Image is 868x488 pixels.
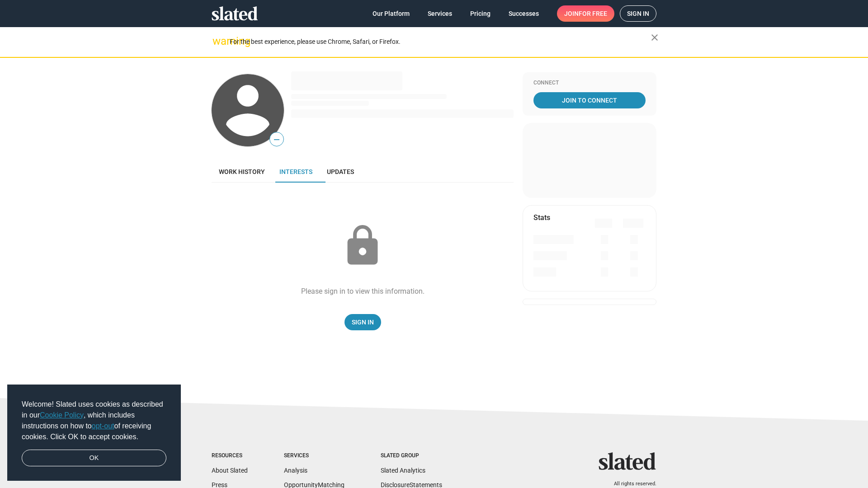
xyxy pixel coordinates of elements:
a: Updates [320,161,361,183]
a: Our Platform [365,5,417,22]
div: Connect [533,80,646,87]
span: Welcome! Slated uses cookies as described in our , which includes instructions on how to of recei... [22,399,166,442]
mat-card-title: Stats [533,213,550,222]
div: Services [284,452,344,460]
span: Interests [279,168,312,175]
span: Work history [219,168,265,175]
span: Join [564,5,607,22]
mat-icon: warning [212,36,223,47]
span: Pricing [470,5,491,22]
a: Work history [212,161,272,183]
a: Joinfor free [557,5,614,22]
span: Successes [509,5,539,22]
a: Successes [501,5,546,22]
span: Sign In [352,314,374,330]
span: Updates [327,168,354,175]
mat-icon: lock [340,223,385,268]
a: About Slated [212,467,248,474]
a: Sign in [620,5,656,22]
span: Sign in [627,6,649,21]
div: Resources [212,452,248,460]
a: Interests [272,161,320,183]
div: cookieconsent [7,385,181,481]
a: Cookie Policy [40,411,84,419]
span: Our Platform [373,5,410,22]
span: for free [579,5,607,22]
mat-icon: close [649,32,660,43]
a: opt-out [92,422,114,430]
a: Services [420,5,459,22]
a: Analysis [284,467,307,474]
a: Sign In [344,314,381,330]
div: For the best experience, please use Chrome, Safari, or Firefox. [230,36,651,48]
span: Services [428,5,452,22]
span: Join To Connect [535,92,644,108]
div: Slated Group [381,452,442,460]
a: dismiss cookie message [22,450,166,467]
span: — [270,134,283,145]
a: Join To Connect [533,92,646,108]
a: Pricing [463,5,498,22]
a: Slated Analytics [381,467,425,474]
div: Please sign in to view this information. [301,286,425,296]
